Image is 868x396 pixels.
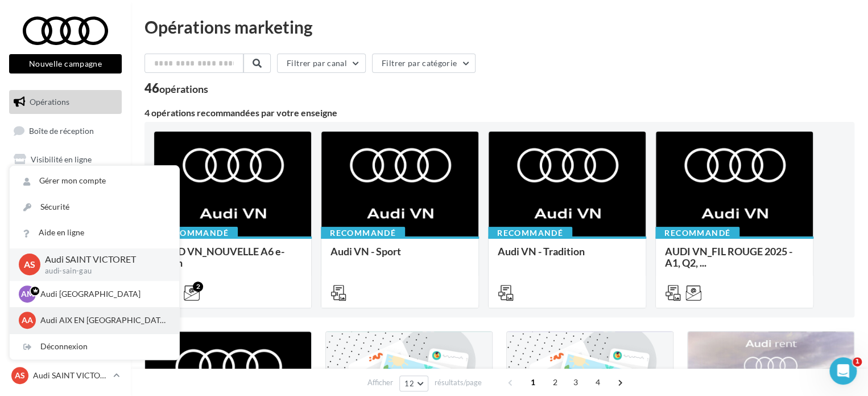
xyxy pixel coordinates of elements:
a: Gérer mon compte [10,168,179,194]
div: Déconnexion [10,334,179,360]
span: 1 [853,357,862,366]
div: Recommandé [154,227,238,239]
a: Médiathèque [7,205,124,228]
span: AA [22,315,33,326]
iframe: Intercom live chat [829,357,857,385]
div: Recommandé [488,227,572,239]
p: Audi [GEOGRAPHIC_DATA] [40,288,166,300]
span: Audi VN - Tradition [498,245,585,258]
span: 3 [567,373,585,391]
a: Campagnes [7,176,124,200]
a: PLV et print personnalisable [7,232,124,266]
button: Filtrer par catégorie [372,54,476,73]
span: Audi VN - Sport [330,245,401,258]
a: Visibilité en ligne [7,148,124,172]
a: Boîte de réception [7,119,124,143]
div: Recommandé [655,227,739,239]
span: AM [21,288,34,300]
span: Afficher [367,377,393,388]
a: Opérations [7,90,124,114]
div: Recommandé [321,227,405,239]
span: 4 [589,373,607,391]
div: 46 [144,82,208,95]
span: AS [24,258,35,271]
span: 12 [404,379,414,388]
span: 1 [524,373,542,391]
div: opérations [159,84,208,94]
p: Audi SAINT VICTORET [33,370,109,381]
a: AS Audi SAINT VICTORET [9,365,122,386]
a: Aide en ligne [10,220,179,246]
span: Opérations [30,97,69,107]
div: 2 [193,281,203,292]
div: Opérations marketing [144,18,854,35]
a: Sécurité [10,194,179,220]
div: 4 opérations recommandées par votre enseigne [144,108,854,117]
span: résultats/page [435,377,482,388]
span: AS [15,370,25,381]
span: Visibilité en ligne [31,154,92,164]
p: audi-sain-gau [45,266,161,276]
span: AUD VN_NOUVELLE A6 e-tron [163,245,284,269]
button: 12 [399,375,428,391]
span: Boîte de réception [29,125,94,135]
span: AUDI VN_FIL ROUGE 2025 - A1, Q2, ... [665,245,792,269]
p: Audi AIX EN [GEOGRAPHIC_DATA] [40,315,166,326]
p: Audi SAINT VICTORET [45,253,161,266]
span: 2 [546,373,564,391]
button: Filtrer par canal [277,54,366,73]
button: Nouvelle campagne [9,54,122,74]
